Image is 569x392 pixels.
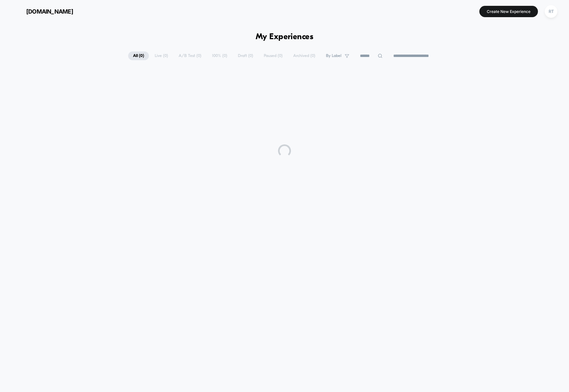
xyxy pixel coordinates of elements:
span: All ( 0 ) [128,51,149,60]
button: Create New Experience [479,6,538,17]
span: [DOMAIN_NAME] [26,8,73,15]
div: RT [545,5,557,18]
span: By Label [326,53,341,58]
button: RT [543,5,559,18]
h1: My Experiences [256,32,314,42]
button: [DOMAIN_NAME] [10,6,75,17]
